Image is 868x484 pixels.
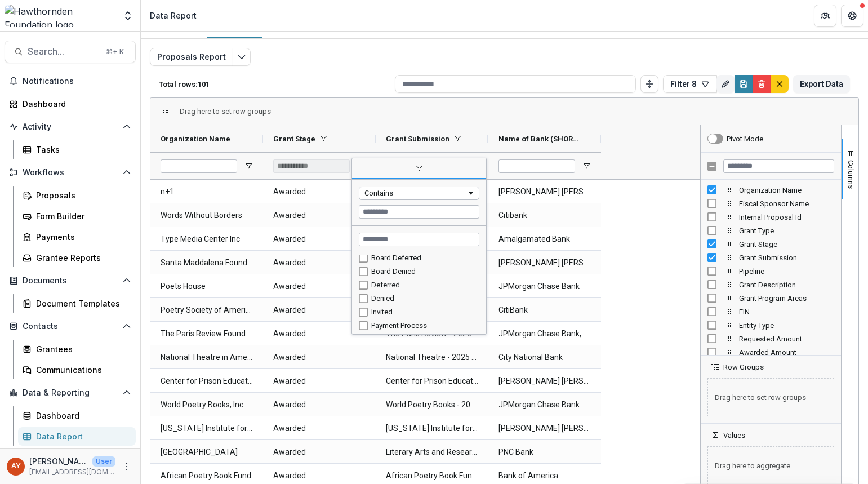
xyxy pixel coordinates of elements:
[739,294,834,303] span: Grant Program Areas
[701,371,841,423] div: Row Groups
[23,168,118,177] span: Workflows
[18,361,136,379] a: Communications
[371,294,476,303] div: Denied
[723,159,834,173] input: Filter Columns Input
[364,189,466,197] div: Contains
[36,189,127,201] div: Proposals
[753,75,771,93] button: Delete
[5,384,136,402] button: Open Data & Reporting
[161,159,237,173] input: Organization Name Filter Input
[735,75,753,93] button: Save
[5,317,136,335] button: Open Contacts
[739,335,834,343] span: Requested Amount
[161,135,230,143] span: Organization Name
[352,159,486,179] span: filter
[161,275,253,298] span: Poets House
[5,72,136,90] button: Notifications
[723,431,745,439] span: Values
[273,275,366,298] span: Awarded
[18,294,136,313] a: Document Templates
[18,248,136,267] a: Grantee Reports
[498,159,575,173] input: Name of Bank (SHORT_TEXT) Filter Input
[701,224,841,237] div: Grant Type Column
[18,140,136,159] a: Tasks
[701,183,841,197] div: Organization Name Column
[36,231,127,243] div: Payments
[814,5,836,27] button: Partners
[723,363,764,371] span: Row Groups
[273,417,366,440] span: Awarded
[371,308,476,316] div: Invited
[498,346,591,369] span: City National Bank
[120,5,136,27] button: Open entity switcher
[701,345,841,359] div: Awarded Amount Column
[352,211,486,332] div: Filter List
[18,406,136,425] a: Dashboard
[36,343,127,355] div: Grantees
[498,251,591,274] span: [PERSON_NAME] [PERSON_NAME] Bank, N.A..
[145,7,201,24] nav: breadcrumb
[793,75,850,93] button: Export Data
[386,346,478,369] span: National Theatre - 2025 - 450,000
[161,180,253,203] span: n+1
[120,460,133,473] button: More
[640,75,658,93] button: Toggle auto height
[498,393,591,416] span: JPMorgan Chase Bank
[23,388,118,398] span: Data & Reporting
[273,228,366,251] span: Awarded
[92,456,115,467] p: User
[161,370,253,393] span: Center for Prison Education at [GEOGRAPHIC_DATA]
[18,427,136,446] a: Data Report
[386,393,478,416] span: World Poetry Books - 2025 - 15,000
[386,417,478,440] span: [US_STATE] Institute for the Humanities - 2025 - 25,000
[273,393,366,416] span: Awarded
[359,233,479,246] input: Search filter values
[23,276,118,286] span: Documents
[23,122,118,132] span: Activity
[663,75,717,93] button: Filter 8
[28,46,99,57] span: Search...
[36,297,127,309] div: Document Templates
[5,272,136,290] button: Open Documents
[23,98,127,110] div: Dashboard
[233,48,251,66] button: Edit selected report
[161,299,253,322] span: Poetry Society of America
[739,308,834,316] span: EIN
[161,204,253,227] span: Words Without Borders
[5,41,136,63] button: Search...
[771,75,789,93] button: default
[5,95,136,113] a: Dashboard
[11,463,21,470] div: Andreas Yuíza
[36,410,127,421] div: Dashboard
[701,210,841,224] div: Internal Proposal Id Column
[244,162,253,171] button: Open Filter Menu
[701,264,841,278] div: Pipeline Column
[371,267,476,276] div: Board Denied
[5,118,136,136] button: Open Activity
[273,441,366,464] span: Awarded
[359,187,479,200] div: Filtering operator
[5,163,136,181] button: Open Workflows
[273,322,366,345] span: Awarded
[36,144,127,156] div: Tasks
[180,107,271,116] span: Drag here to set row groups
[707,378,834,416] span: Drag here to set row groups
[161,346,253,369] span: National Theatre in America Inc
[498,299,591,322] span: CitiBank
[18,228,136,246] a: Payments
[36,210,127,222] div: Form Builder
[36,430,127,442] div: Data Report
[5,5,115,27] img: Hawthornden Foundation logo
[273,135,315,143] span: Grant Stage
[701,305,841,318] div: EIN Column
[150,48,233,66] button: Proposals Report
[371,321,476,330] div: Payment Process
[180,107,271,116] div: Row Groups
[161,417,253,440] span: [US_STATE] Institute for the Humanities
[36,364,127,376] div: Communications
[498,441,591,464] span: PNC Bank
[739,254,834,262] span: Grant Submission
[701,318,841,332] div: Entity Type Column
[36,252,127,264] div: Grantee Reports
[386,370,478,393] span: Center for Prison Education - 2025 - 30,000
